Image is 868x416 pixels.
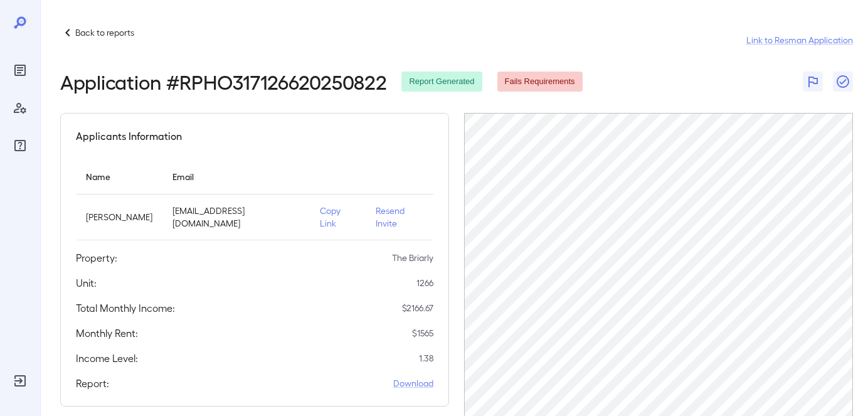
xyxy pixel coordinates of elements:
p: $ 2166.67 [402,302,433,314]
button: Close Report [833,72,853,92]
a: Link to Resman Application [746,34,853,46]
h5: Property: [76,250,117,265]
p: Back to reports [75,26,134,39]
span: Fails Requirements [497,76,583,88]
p: 1266 [416,277,433,289]
button: Flag Report [803,72,823,92]
h5: Applicants Information [76,129,182,144]
p: $ 1565 [412,327,433,339]
div: Reports [10,60,30,80]
th: Email [162,159,310,195]
th: Name [76,159,162,195]
div: Log Out [10,371,30,391]
span: Report Generated [401,76,482,88]
p: 1.38 [419,352,433,365]
h5: Report: [76,376,109,391]
p: [EMAIL_ADDRESS][DOMAIN_NAME] [172,205,300,230]
h5: Income Level: [76,351,138,366]
p: Resend Invite [376,205,423,230]
h5: Monthly Rent: [76,326,138,341]
a: Download [393,377,433,390]
p: The Briarly [392,252,433,264]
p: [PERSON_NAME] [86,211,152,223]
h5: Unit: [76,275,97,291]
p: Copy Link [320,205,356,230]
div: Manage Users [10,98,30,118]
h2: Application # RPHO317126620250822 [60,70,386,93]
h5: Total Monthly Income: [76,301,175,316]
div: FAQ [10,136,30,156]
table: simple table [76,159,433,240]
